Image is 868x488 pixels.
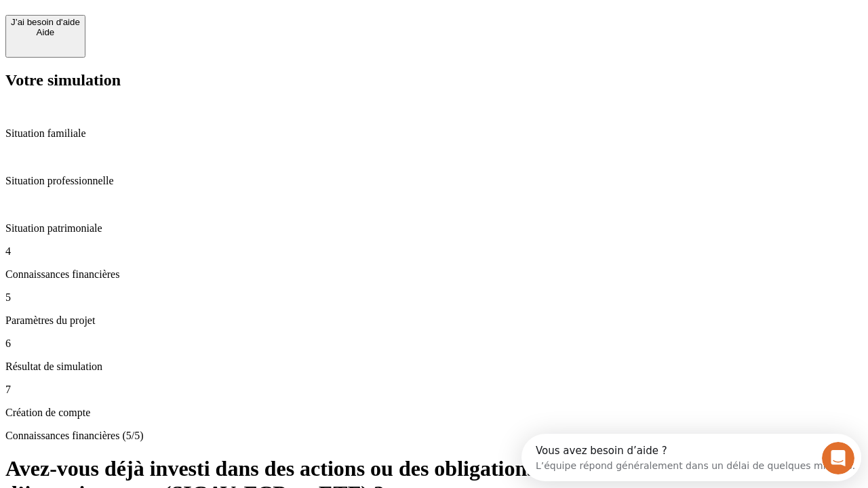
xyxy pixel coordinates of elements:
button: J’ai besoin d'aideAide [5,15,85,58]
p: Résultat de simulation [5,361,863,373]
div: Aide [11,27,80,37]
p: 6 [5,338,863,350]
p: Situation professionnelle [5,175,863,187]
p: 7 [5,384,863,396]
p: Situation patrimoniale [5,222,863,235]
p: 5 [5,291,863,304]
iframe: Intercom live chat [822,442,854,474]
p: Création de compte [5,407,863,419]
h2: Votre simulation [5,71,863,89]
div: L’équipe répond généralement dans un délai de quelques minutes. [14,22,334,37]
iframe: Intercom live chat discovery launcher [521,434,861,481]
p: Connaissances financières (5/5) [5,430,863,442]
div: J’ai besoin d'aide [11,17,80,27]
p: Paramètres du projet [5,314,863,327]
p: Situation familiale [5,127,863,140]
div: Ouvrir le Messenger Intercom [5,5,374,43]
p: 4 [5,245,863,258]
div: Vous avez besoin d’aide ? [14,12,334,22]
p: Connaissances financières [5,268,863,281]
